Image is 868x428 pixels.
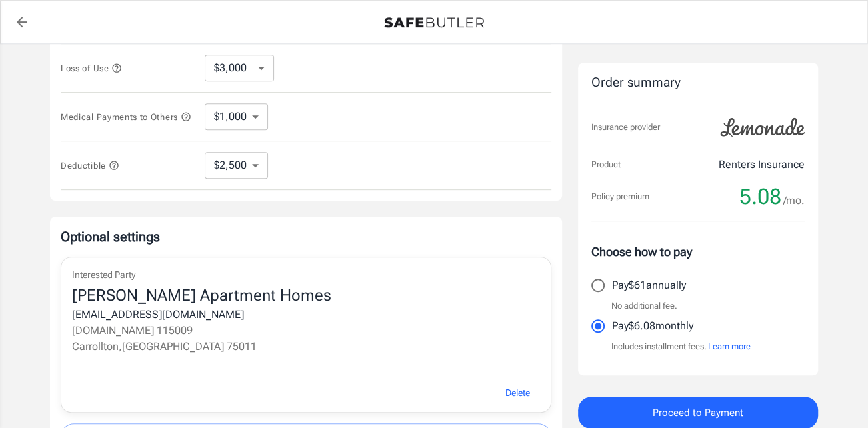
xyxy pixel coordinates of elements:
p: Renters Insurance [719,157,805,173]
p: Product [591,158,621,171]
p: Carrollton , [GEOGRAPHIC_DATA] 75011 [72,339,540,355]
p: Optional settings [61,227,551,246]
button: Delete [490,379,545,407]
div: [EMAIL_ADDRESS][DOMAIN_NAME] [72,307,540,323]
div: [PERSON_NAME] Apartment Homes [72,285,540,307]
span: 5.08 [739,183,781,210]
p: Policy premium [591,190,649,203]
p: Pay $61 annually [612,277,686,293]
img: Lemonade [713,109,813,146]
span: Delete [505,385,530,401]
a: back to quotes [9,9,35,35]
button: Learn more [708,340,751,353]
span: /mo. [783,191,805,210]
p: [DOMAIN_NAME] 115009 [72,323,540,339]
p: Interested Party [72,268,540,282]
span: Medical Payments to Others [61,112,191,122]
p: No additional fee. [611,299,677,313]
span: Deductible [61,161,119,171]
p: Insurance provider [591,121,660,134]
div: Order summary [591,73,805,93]
p: Includes installment fees. [611,340,751,353]
p: Choose how to pay [591,243,805,261]
span: Loss of Use [61,63,122,73]
button: Loss of Use [61,60,122,76]
span: Proceed to Payment [653,404,743,421]
button: Deductible [61,157,119,173]
p: Pay $6.08 monthly [612,318,693,334]
button: Medical Payments to Others [61,109,191,125]
img: Back to quotes [384,17,484,28]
